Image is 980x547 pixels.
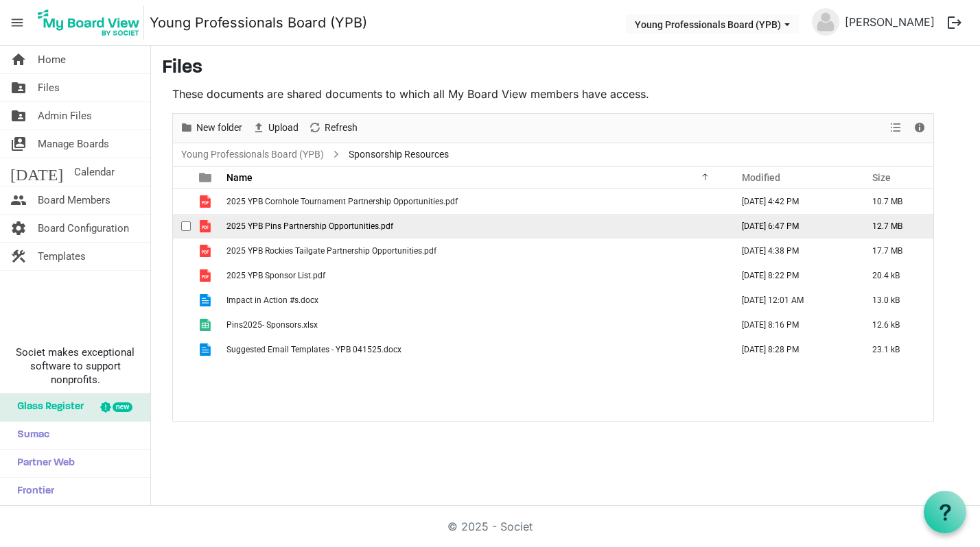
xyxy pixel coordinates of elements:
span: home [10,46,27,73]
td: April 15, 2025 8:28 PM column header Modified [727,337,858,362]
td: checkbox [173,288,191,313]
td: August 12, 2025 8:16 PM column header Modified [727,313,858,337]
td: 2025 YPB Cornhole Tournament Partnership Opportunities.pdf is template cell column header Name [222,189,727,214]
span: Refresh [323,119,359,136]
a: [PERSON_NAME] [839,8,940,36]
span: Societ makes exceptional software to support nonprofits. [6,345,144,387]
button: Young Professionals Board (YPB) dropdownbutton [626,14,799,34]
span: Home [38,46,66,73]
span: Modified [742,172,780,183]
td: 13.0 kB is template cell column header Size [858,288,933,313]
div: Upload [247,114,303,143]
span: Partner Web [10,450,75,477]
span: [DATE] [10,158,63,186]
button: View dropdownbutton [887,119,904,136]
button: Details [911,119,929,136]
td: Suggested Email Templates - YPB 041525.docx is template cell column header Name [222,337,727,362]
div: new [113,402,132,412]
span: Files [38,74,60,101]
button: logout [940,8,969,37]
a: © 2025 - Societ [447,520,533,533]
td: Impact in Action #s.docx is template cell column header Name [222,288,727,313]
div: New folder [175,114,247,143]
span: Name [226,172,253,183]
td: February 05, 2025 12:01 AM column header Modified [727,288,858,313]
span: people [10,186,27,214]
td: 10.7 MB is template cell column header Size [858,189,933,214]
button: Upload [250,119,301,136]
span: 2025 YPB Rockies Tailgate Partnership Opportunities.pdf [226,246,436,256]
div: Details [908,114,931,143]
td: is template cell column header type [191,189,222,214]
a: My Board View Logo [34,5,150,40]
span: Pins2025- Sponsors.xlsx [226,320,318,330]
td: April 14, 2025 4:38 PM column header Modified [727,239,858,263]
span: construction [10,243,27,270]
a: Young Professionals Board (YPB) [178,146,327,163]
td: 2025 YPB Pins Partnership Opportunities.pdf is template cell column header Name [222,214,727,239]
td: 2025 YPB Rockies Tailgate Partnership Opportunities.pdf is template cell column header Name [222,239,727,263]
td: Pins2025- Sponsors.xlsx is template cell column header Name [222,313,727,337]
td: 12.6 kB is template cell column header Size [858,313,933,337]
td: is template cell column header type [191,337,222,362]
span: Frontier [10,478,54,505]
span: 2025 YPB Cornhole Tournament Partnership Opportunities.pdf [226,197,458,206]
span: switch_account [10,130,27,158]
span: folder_shared [10,102,27,130]
h3: Files [162,57,969,80]
span: Board Members [38,186,110,214]
span: settings [10,215,27,242]
span: Manage Boards [38,130,109,158]
td: 17.7 MB is template cell column header Size [858,239,933,263]
td: is template cell column header type [191,263,222,288]
td: is template cell column header type [191,313,222,337]
span: Admin Files [38,102,92,130]
td: 12.7 MB is template cell column header Size [858,214,933,239]
td: April 10, 2025 4:42 PM column header Modified [727,189,858,214]
span: Suggested Email Templates - YPB 041525.docx [226,345,401,354]
span: 2025 YPB Sponsor List.pdf [226,271,325,280]
td: February 06, 2025 8:22 PM column header Modified [727,263,858,288]
td: checkbox [173,189,191,214]
a: Young Professionals Board (YPB) [150,9,367,36]
div: View [885,114,908,143]
td: checkbox [173,313,191,337]
td: checkbox [173,337,191,362]
span: Upload [267,119,300,136]
td: checkbox [173,263,191,288]
div: Refresh [303,114,362,143]
button: New folder [178,119,245,136]
span: 2025 YPB Pins Partnership Opportunities.pdf [226,221,393,231]
span: Sponsorship Resources [346,146,452,163]
td: February 26, 2025 6:47 PM column header Modified [727,214,858,239]
img: no-profile-picture.svg [812,8,839,36]
span: Sumac [10,422,49,449]
button: Refresh [306,119,360,136]
span: Calendar [74,158,115,186]
span: folder_shared [10,74,27,101]
td: 20.4 kB is template cell column header Size [858,263,933,288]
td: checkbox [173,214,191,239]
span: Size [872,172,891,183]
span: menu [4,10,30,36]
td: 23.1 kB is template cell column header Size [858,337,933,362]
span: Impact in Action #s.docx [226,295,318,305]
p: These documents are shared documents to which all My Board View members have access. [172,86,934,102]
td: is template cell column header type [191,239,222,263]
td: checkbox [173,239,191,263]
span: Templates [38,243,86,270]
span: Board Configuration [38,215,129,242]
span: Glass Register [10,393,84,421]
td: is template cell column header type [191,288,222,313]
td: 2025 YPB Sponsor List.pdf is template cell column header Name [222,263,727,288]
td: is template cell column header type [191,214,222,239]
span: New folder [195,119,244,136]
img: My Board View Logo [34,5,144,40]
